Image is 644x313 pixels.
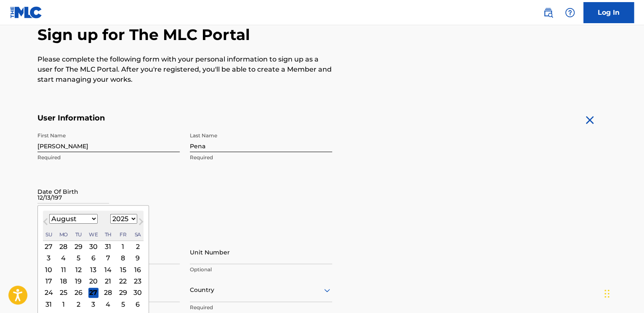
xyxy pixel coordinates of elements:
div: Choose Thursday, July 31st, 2025 [103,241,113,251]
a: Log In [583,2,634,23]
p: Required [37,154,180,161]
h2: Sign up for The MLC Portal [37,25,607,44]
div: Choose Tuesday, July 29th, 2025 [73,241,83,251]
div: Choose Friday, September 5th, 2025 [118,299,128,309]
div: Choose Wednesday, August 6th, 2025 [88,253,98,263]
p: Optional [190,266,332,273]
div: Choose Monday, August 4th, 2025 [59,253,69,263]
div: Choose Saturday, August 30th, 2025 [133,288,143,298]
div: Choose Thursday, August 28th, 2025 [103,288,113,298]
h5: Personal Address [37,231,607,241]
div: Thursday [103,230,113,240]
button: Next Month [134,217,148,230]
div: Choose Tuesday, August 26th, 2025 [73,288,83,298]
p: Please complete the following form with your personal information to sign up as a user for The ML... [37,54,332,85]
div: Choose Wednesday, September 3rd, 2025 [88,299,98,309]
div: Choose Tuesday, September 2nd, 2025 [73,299,83,309]
div: Choose Wednesday, August 20th, 2025 [88,276,98,286]
div: Choose Sunday, August 3rd, 2025 [44,253,54,263]
div: Wednesday [88,230,98,240]
div: Choose Tuesday, August 12th, 2025 [73,265,83,275]
div: Choose Friday, August 1st, 2025 [118,241,128,251]
div: Choose Sunday, July 27th, 2025 [44,241,54,251]
div: Choose Friday, August 8th, 2025 [118,253,128,263]
h5: User Information [37,113,332,123]
img: search [543,8,553,18]
div: Choose Monday, August 18th, 2025 [59,276,69,286]
p: Required [190,304,332,311]
div: Drag [604,281,609,306]
div: Choose Wednesday, August 13th, 2025 [88,265,98,275]
div: Choose Monday, July 28th, 2025 [59,241,69,251]
div: Choose Monday, August 11th, 2025 [59,265,69,275]
div: Choose Saturday, August 16th, 2025 [133,265,143,275]
div: Choose Saturday, August 9th, 2025 [133,253,143,263]
div: Choose Wednesday, August 27th, 2025 [88,288,98,298]
div: Help [562,4,578,21]
div: Monday [59,230,69,240]
iframe: Chat Widget [602,273,644,313]
div: Choose Thursday, August 21st, 2025 [103,276,113,286]
div: Choose Wednesday, July 30th, 2025 [88,241,98,251]
div: Choose Friday, August 22nd, 2025 [118,276,128,286]
div: Tuesday [73,230,83,240]
div: Choose Saturday, August 23rd, 2025 [133,276,143,286]
div: Choose Sunday, August 17th, 2025 [44,276,54,286]
div: Choose Sunday, August 24th, 2025 [44,288,54,298]
div: Choose Monday, August 25th, 2025 [59,288,69,298]
div: Choose Friday, August 15th, 2025 [118,265,128,275]
div: Choose Tuesday, August 19th, 2025 [73,276,83,286]
div: Friday [118,230,128,240]
div: Choose Sunday, August 31st, 2025 [44,299,54,309]
div: Choose Saturday, September 6th, 2025 [133,299,143,309]
img: help [565,8,575,18]
img: close [583,113,596,127]
img: MLC Logo [10,6,43,19]
div: Sunday [44,230,54,240]
div: Choose Monday, September 1st, 2025 [59,299,69,309]
div: Choose Thursday, September 4th, 2025 [103,299,113,309]
button: Previous Month [39,217,52,230]
div: Choose Friday, August 29th, 2025 [118,288,128,298]
a: Public Search [540,4,556,21]
div: Choose Saturday, August 2nd, 2025 [133,241,143,251]
div: Choose Thursday, August 14th, 2025 [103,265,113,275]
div: Saturday [133,230,143,240]
div: Choose Sunday, August 10th, 2025 [44,265,54,275]
div: Choose Thursday, August 7th, 2025 [103,253,113,263]
div: Choose Tuesday, August 5th, 2025 [73,253,83,263]
p: Required [190,154,332,161]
